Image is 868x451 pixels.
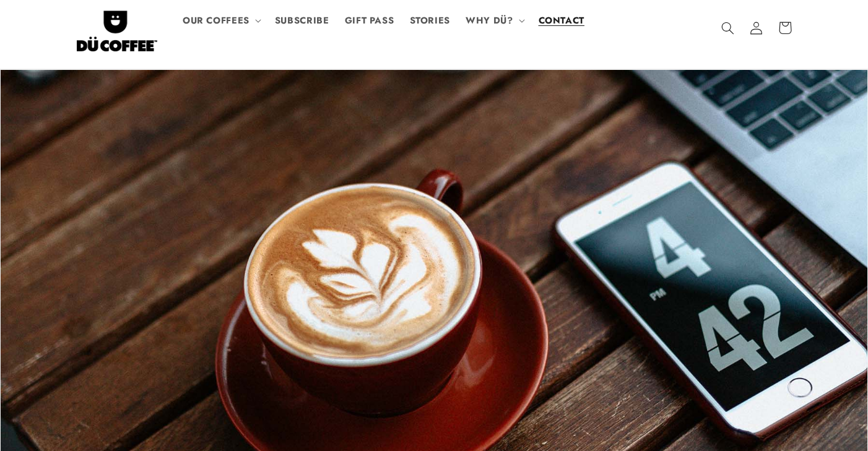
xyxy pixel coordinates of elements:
span: GIFT PASS [345,15,394,27]
a: STORIES [402,7,458,34]
img: Let's Dü Coffee together! Coffee beans roasted in the style of world cities, coffee subscriptions... [77,5,157,51]
span: CONTACT [539,15,584,27]
a: SUBSCRIBE [267,7,337,34]
a: GIFT PASS [337,7,402,34]
span: OUR COFFEES [183,15,250,27]
span: WHY DÜ? [466,15,513,27]
summary: WHY DÜ? [458,7,531,34]
summary: Search [714,14,742,42]
summary: OUR COFFEES [175,7,267,34]
a: CONTACT [531,7,592,34]
span: SUBSCRIBE [275,15,329,27]
span: STORIES [410,15,450,27]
